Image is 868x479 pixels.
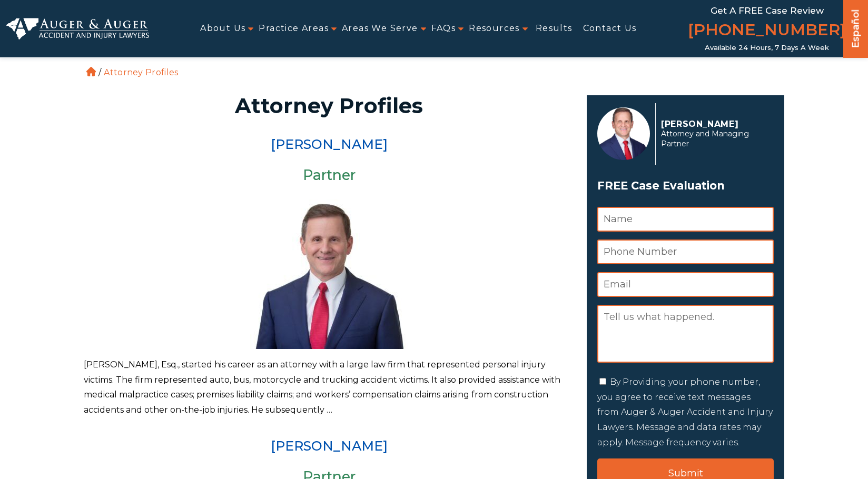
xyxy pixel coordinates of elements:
a: [PHONE_NUMBER] [688,18,846,44]
a: [PERSON_NAME] [271,438,388,454]
h3: Partner [84,167,574,183]
img: Auger & Auger Accident and Injury Lawyers Logo [6,18,149,39]
p: [PERSON_NAME] [661,119,768,129]
span: FREE Case Evaluation [597,176,774,196]
a: [PERSON_NAME] [271,136,388,152]
a: Contact Us [583,17,637,41]
span: Available 24 Hours, 7 Days a Week [705,44,829,52]
img: Herbert Auger [250,191,408,349]
a: Areas We Serve [342,17,418,41]
span: Get a FREE Case Review [711,5,824,16]
input: Phone Number [597,239,774,264]
a: Results [536,17,573,41]
input: Name [597,207,774,232]
label: By Providing your phone number, you agree to receive text messages from Auger & Auger Accident an... [597,377,773,447]
input: Email [597,272,774,297]
a: Resources [469,17,520,41]
a: FAQs [431,17,456,41]
a: Home [86,67,96,76]
li: Attorney Profiles [101,67,181,77]
span: Attorney and Managing Partner [661,129,768,149]
h1: Attorney Profiles [90,95,568,116]
a: Practice Areas [259,17,329,41]
img: Herbert Auger [597,107,650,160]
p: [PERSON_NAME], Esq., started his career as an attorney with a large law firm that represented per... [84,357,574,418]
a: About Us [200,17,245,41]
